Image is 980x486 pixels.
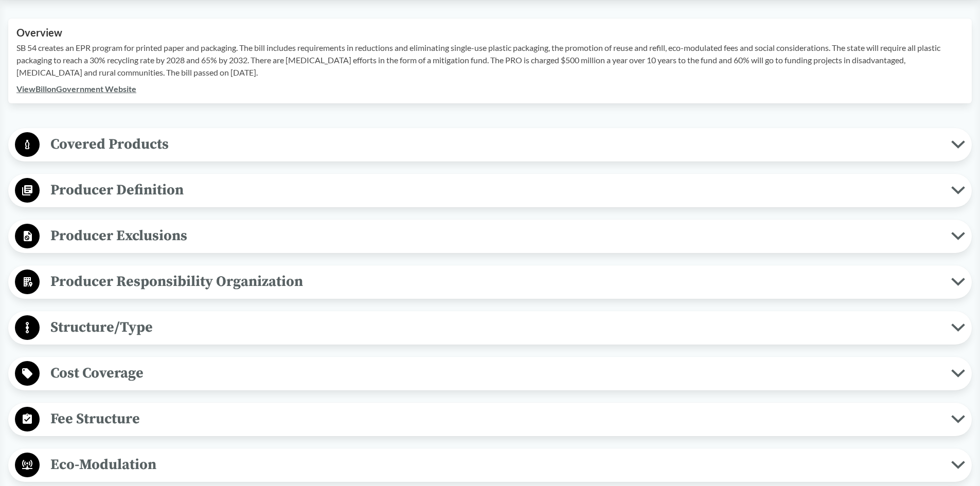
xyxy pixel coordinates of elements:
button: Fee Structure [12,406,968,433]
span: Eco-Modulation [40,453,951,476]
span: Producer Definition [40,178,951,202]
button: Producer Responsibility Organization [12,269,968,295]
span: Covered Products [40,133,951,156]
a: ViewBillonGovernment Website [16,84,136,94]
h2: Overview [16,27,964,39]
button: Eco-Modulation [12,452,968,478]
span: Producer Responsibility Organization [40,270,951,293]
button: Producer Definition [12,177,968,204]
span: Fee Structure [40,407,951,430]
button: Cost Coverage [12,361,968,387]
p: SB 54 creates an EPR program for printed paper and packaging. The bill includes requirements in r... [16,42,964,79]
span: Producer Exclusions [40,224,951,247]
button: Producer Exclusions [12,223,968,249]
span: Structure/Type [40,316,951,339]
button: Structure/Type [12,315,968,341]
button: Covered Products [12,132,968,158]
span: Cost Coverage [40,362,951,385]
